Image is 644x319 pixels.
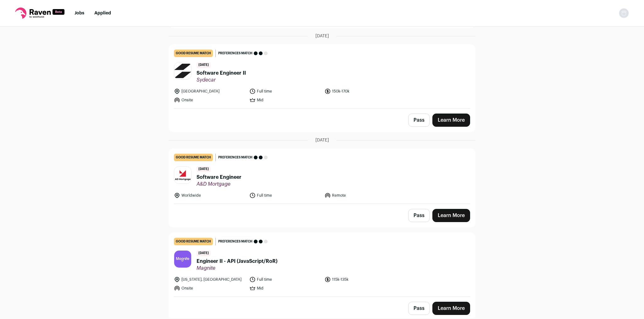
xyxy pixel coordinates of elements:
[197,77,246,83] span: Sydecar
[174,276,246,283] li: [US_STATE], [GEOGRAPHIC_DATA]
[197,250,211,256] span: [DATE]
[218,238,253,245] span: Preferences match
[197,265,277,271] span: Magnite
[174,192,246,199] li: Worldwide
[169,149,475,204] a: good resume match Preferences match [DATE] Software Engineer A&D Mortgage Worldwide Full time Remote
[174,97,246,103] li: Onsite
[218,50,253,56] span: Preferences match
[197,173,241,181] span: Software Engineer
[94,11,111,15] a: Applied
[218,154,253,161] span: Preferences match
[174,154,213,161] div: good resume match
[174,167,191,183] img: 060f38d4e697d8f4e1f7dc07390aff2b19bb338c3bc46e0d06c2a9a8c950d00f.jpg
[408,302,430,315] button: Pass
[325,276,396,283] li: 115k-135k
[197,166,211,172] span: [DATE]
[169,45,475,108] a: good resume match Preferences match [DATE] Software Engineer II Sydecar [GEOGRAPHIC_DATA] Full ti...
[197,181,241,187] span: A&D Mortgage
[174,88,246,94] li: [GEOGRAPHIC_DATA]
[315,33,329,39] span: [DATE]
[619,8,629,18] button: Open dropdown
[432,114,470,127] a: Learn More
[75,11,84,15] a: Jobs
[249,88,321,94] li: Full time
[325,192,396,199] li: Remote
[249,192,321,199] li: Full time
[174,238,213,245] div: good resume match
[174,285,246,291] li: Onsite
[249,276,321,283] li: Full time
[174,50,213,57] div: good resume match
[197,69,246,77] span: Software Engineer II
[408,114,430,127] button: Pass
[249,285,321,291] li: Mid
[249,97,321,103] li: Mid
[325,88,396,94] li: 150k-170k
[174,251,191,268] img: c55c74d6c6a802e3a9bce103563e4c74dead15ccb05a20aa67928483842aeb70.jpg
[432,209,470,222] a: Learn More
[197,62,211,68] span: [DATE]
[197,258,277,265] span: Engineer II - API (JavaScript/RoR)
[432,302,470,315] a: Learn More
[619,8,629,18] img: nopic.png
[169,233,475,296] a: good resume match Preferences match [DATE] Engineer II - API (JavaScript/RoR) Magnite [US_STATE],...
[174,62,191,79] img: 6fabec685da2bc7d581662a0635f989f0dd0d2f9cbd2ecf16fe6c8afa174012a.jpg
[408,209,430,222] button: Pass
[315,137,329,143] span: [DATE]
